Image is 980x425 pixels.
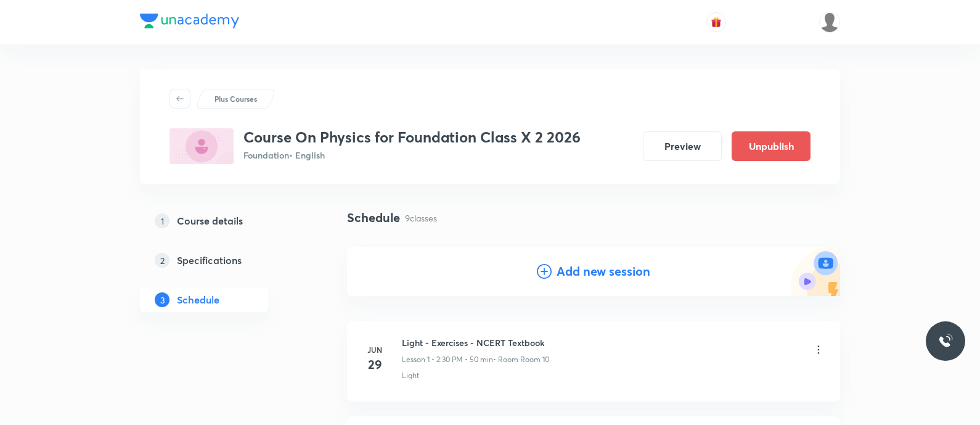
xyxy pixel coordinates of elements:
img: ttu [938,334,953,349]
button: Preview [643,131,722,161]
h5: Schedule [177,292,219,307]
p: 2 [155,253,169,268]
p: Light [402,370,419,381]
img: P Antony [819,12,840,33]
img: Company Logo [140,14,239,28]
h4: Schedule [347,208,400,227]
p: • Room Room 10 [493,354,549,365]
h5: Course details [177,213,243,228]
h4: 29 [362,355,387,374]
button: Unpublish [732,131,811,161]
a: Company Logo [140,14,239,31]
img: Add [791,247,840,296]
img: avatar [711,17,722,28]
h4: Add new session [557,262,650,281]
p: 1 [155,213,169,228]
p: Lesson 1 • 2:30 PM • 50 min [402,354,493,365]
h6: Light - Exercises - NCERT Textbook [402,336,549,349]
h3: Course On Physics for Foundation Class X 2 2026 [243,128,581,146]
h6: Jun [362,344,387,355]
h5: Specifications [177,253,242,268]
img: 52F015C0-DC89-40E0-8628-8C59CB2C3C30_plus.png [169,128,234,164]
p: Plus Courses [214,93,257,104]
a: 2Specifications [140,248,308,273]
p: 9 classes [405,212,437,225]
p: Foundation • English [243,149,581,162]
a: 1Course details [140,208,308,233]
p: 3 [155,292,169,307]
button: avatar [706,12,726,32]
